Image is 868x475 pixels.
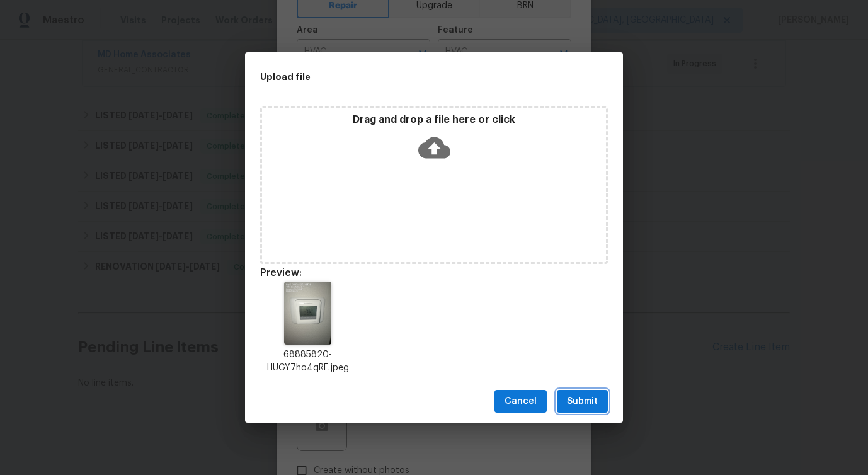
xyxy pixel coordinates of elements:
p: Drag and drop a file here or click [262,113,606,127]
button: Submit [557,390,608,413]
span: Cancel [505,394,537,409]
p: 68885820-HUGY7ho4qRE.jpeg [260,348,356,375]
button: Cancel [494,390,547,413]
h2: Upload file [260,70,551,84]
span: Submit [567,394,598,409]
img: Z [284,282,331,345]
